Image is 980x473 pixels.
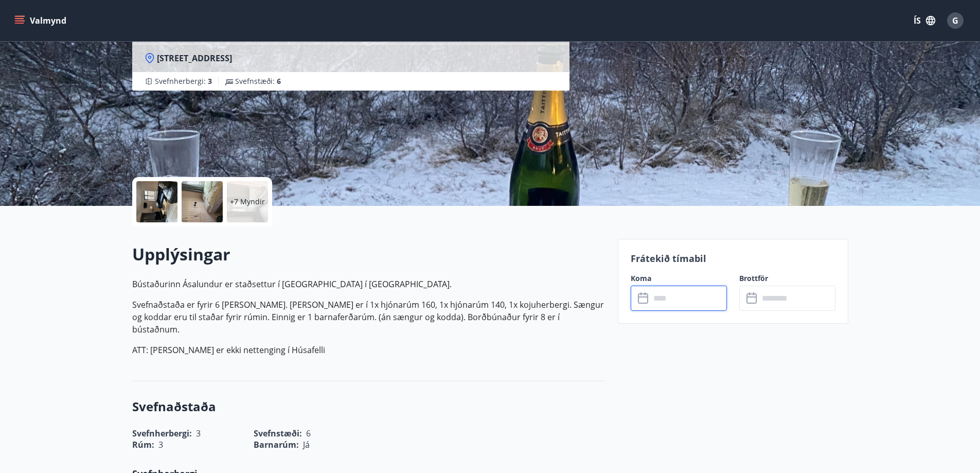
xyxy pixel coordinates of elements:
label: Brottför [739,273,835,284]
label: Koma [631,273,727,284]
button: G [943,8,968,33]
button: ÍS [908,11,941,30]
span: 6 [277,76,281,86]
span: G [952,15,958,26]
span: Barnarúm : [254,439,299,450]
span: Rúm : [132,439,154,450]
span: Svefnstæði : [235,76,281,86]
h3: Svefnaðstaða [132,398,605,415]
button: menu [12,11,70,30]
p: Svefnaðstaða er fyrir 6 [PERSON_NAME]. [PERSON_NAME] er í 1x hjónarúm 160, 1x hjónarúm 140, 1x ko... [132,299,605,336]
p: Bústaðurinn Ásalundur er staðsettur í [GEOGRAPHIC_DATA] í [GEOGRAPHIC_DATA]. [132,278,605,290]
p: Frátekið tímabil [631,252,835,265]
span: Svefnherbergi : [155,76,212,86]
p: ATT: [PERSON_NAME] er ekki nettenging í Húsafelli [132,344,605,356]
h2: Upplýsingar [132,243,605,266]
span: 3 [208,76,212,86]
span: [STREET_ADDRESS] [157,52,232,64]
span: 3 [158,439,163,450]
p: +7 Myndir [230,197,265,207]
span: Já [303,439,310,450]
